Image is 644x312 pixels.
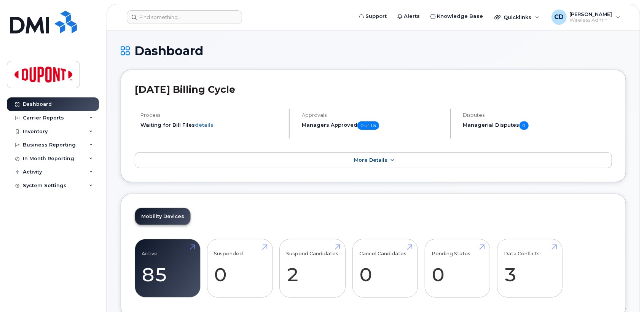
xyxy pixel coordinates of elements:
[520,121,529,130] span: 0
[135,84,612,95] h2: [DATE] Billing Cycle
[302,112,444,118] h4: Approvals
[121,44,626,57] h1: Dashboard
[140,112,282,118] h4: Process
[463,112,612,118] h4: Disputes
[142,243,193,293] a: Active 85
[195,122,214,128] a: details
[140,121,282,129] li: Waiting for Bill Files
[354,157,387,163] span: More Details
[504,243,555,293] a: Data Conflicts 3
[357,121,379,130] span: 0 of 15
[432,243,483,293] a: Pending Status 0
[287,243,339,293] a: Suspend Candidates 2
[135,208,190,225] a: Mobility Devices
[302,121,444,130] h5: Managers Approved
[359,243,411,293] a: Cancel Candidates 0
[214,243,266,293] a: Suspended 0
[463,121,612,130] h5: Managerial Disputes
